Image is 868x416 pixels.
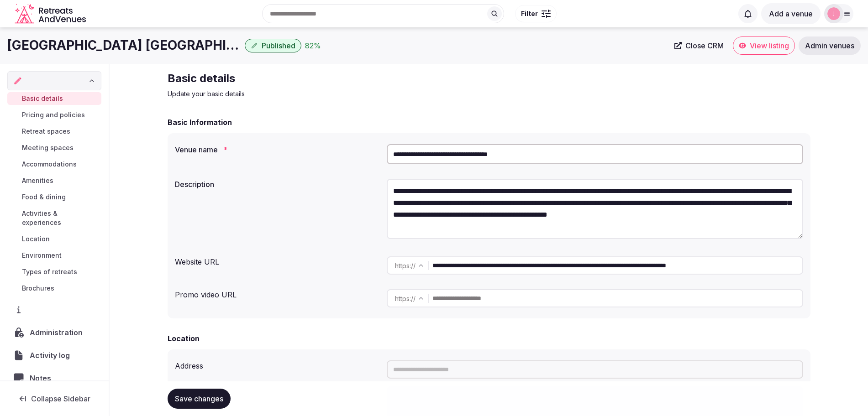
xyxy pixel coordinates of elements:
[22,94,63,103] span: Basic details
[30,327,86,338] span: Administration
[168,117,232,128] h2: Basic Information
[305,40,321,51] div: 82 %
[7,282,101,295] a: Brochures
[175,286,379,300] div: Promo video URL
[31,394,90,403] span: Collapse Sidebar
[761,3,821,24] button: Add a venue
[245,39,301,52] button: Published
[22,251,62,260] span: Environment
[22,176,53,185] span: Amenities
[22,160,77,169] span: Accommodations
[761,9,821,18] a: Add a venue
[175,181,379,188] label: Description
[22,234,50,244] span: Location
[168,333,200,344] h2: Location
[7,141,101,154] a: Meeting spaces
[7,174,101,187] a: Amenities
[7,389,101,409] button: Collapse Sidebar
[7,36,241,54] h1: [GEOGRAPHIC_DATA] [GEOGRAPHIC_DATA] [GEOGRAPHIC_DATA]
[305,40,321,51] button: 82%
[7,323,101,342] a: Administration
[15,4,88,24] svg: Retreats and Venues company logo
[22,192,66,202] span: Food & dining
[7,249,101,262] a: Environment
[22,143,74,152] span: Meeting spaces
[168,89,474,99] p: Update your basic details
[30,350,74,361] span: Activity log
[7,158,101,171] a: Accommodations
[7,346,101,365] a: Activity log
[175,357,379,371] div: Address
[15,4,88,24] a: Visit the homepage
[669,36,729,55] a: Close CRM
[22,127,70,136] span: Retreat spaces
[7,125,101,138] a: Retreat spaces
[7,265,101,278] a: Types of retreats
[7,207,101,229] a: Activities & experiences
[827,7,840,20] img: jen-7867
[515,5,557,22] button: Filter
[750,41,789,50] span: View listing
[799,36,861,55] a: Admin venues
[7,92,101,105] a: Basic details
[22,110,85,120] span: Pricing and policies
[175,146,379,153] label: Venue name
[22,267,77,276] span: Types of retreats
[262,41,295,50] span: Published
[175,253,379,267] div: Website URL
[175,394,223,403] span: Save changes
[22,284,54,293] span: Brochures
[168,71,474,86] h2: Basic details
[521,9,538,18] span: Filter
[7,369,101,388] a: Notes
[7,233,101,245] a: Location
[22,209,98,227] span: Activities & experiences
[733,36,795,55] a: View listing
[30,373,55,384] span: Notes
[7,109,101,121] a: Pricing and policies
[168,389,231,409] button: Save changes
[805,41,854,50] span: Admin venues
[7,191,101,203] a: Food & dining
[685,41,724,50] span: Close CRM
